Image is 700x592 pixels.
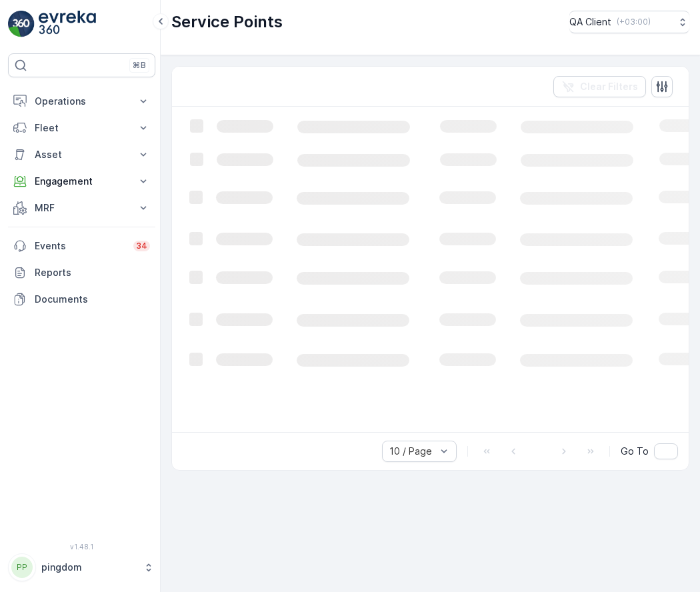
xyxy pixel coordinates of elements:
[8,168,155,195] button: Engagement
[8,543,155,551] span: v 1.48.1
[35,121,129,135] p: Fleet
[8,259,155,286] a: Reports
[8,115,155,141] button: Fleet
[8,88,155,115] button: Operations
[136,241,147,251] p: 34
[35,175,129,188] p: Engagement
[553,76,646,97] button: Clear Filters
[8,11,35,37] img: logo
[8,553,155,581] button: PPpingdom
[621,445,649,458] span: Go To
[35,293,150,306] p: Documents
[35,266,150,279] p: Reports
[8,233,155,259] a: Events34
[8,286,155,313] a: Documents
[133,60,146,71] p: ⌘B
[569,15,611,29] p: QA Client
[35,201,129,215] p: MRF
[35,148,129,161] p: Asset
[569,11,689,33] button: QA Client(+03:00)
[35,95,129,108] p: Operations
[39,11,96,37] img: logo_light-DOdMpM7g.png
[35,239,125,253] p: Events
[617,17,651,27] p: ( +03:00 )
[8,141,155,168] button: Asset
[171,11,283,33] p: Service Points
[41,561,137,574] p: pingdom
[11,557,33,578] div: PP
[580,80,638,93] p: Clear Filters
[8,195,155,221] button: MRF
